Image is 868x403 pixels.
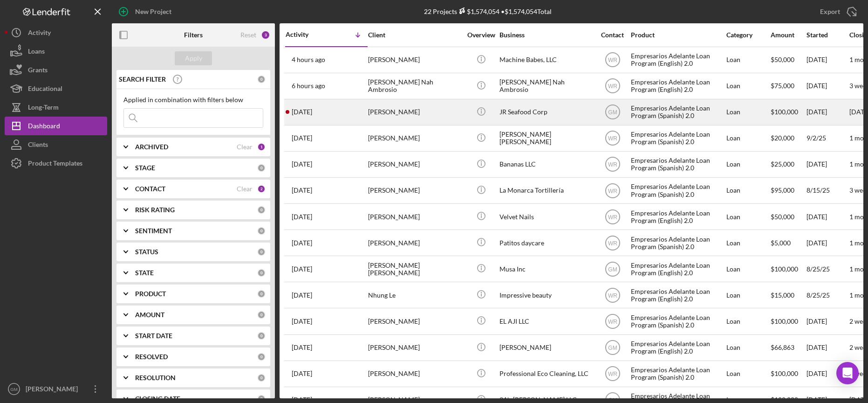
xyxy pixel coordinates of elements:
div: Empresarios Adelante Loan Program (English) 2.0 [631,335,724,360]
div: Product Templates [28,154,82,175]
div: Loan [726,257,770,281]
div: Empresarios Adelante Loan Program (Spanish) 2.0 [631,100,724,125]
div: 0 [257,311,266,319]
div: 3 [261,30,270,40]
div: JR Seafood Corp [499,100,593,125]
div: 0 [257,395,266,403]
div: [DATE] [806,74,848,98]
a: Activity [5,23,107,42]
div: Activity [28,23,51,44]
div: Grants [28,61,48,82]
div: Loan [726,204,770,229]
div: Nhung Le [368,283,461,307]
b: RISK RATING [135,206,175,214]
div: Overview [464,31,499,39]
time: 2025-08-28 01:08 [292,187,312,194]
button: Grants [5,61,107,79]
div: 0 [257,353,266,361]
a: Educational [5,79,107,98]
div: 0 [257,269,266,277]
div: [PERSON_NAME] [PERSON_NAME] [368,257,461,281]
div: Empresarios Adelante Loan Program (English) 2.0 [631,257,724,281]
span: $95,000 [771,186,794,194]
div: Loan [726,178,770,203]
div: New Project [135,2,171,21]
div: Empresarios Adelante Loan Program (English) 2.0 [631,48,724,72]
text: WR [608,83,617,90]
div: Business [499,31,593,39]
div: Machine Babes, LLC [499,48,593,72]
div: [PERSON_NAME] [368,178,461,203]
div: Professional Eco Cleaning, LLC [499,361,593,386]
div: Dashboard [28,117,60,138]
div: Clients [28,135,48,156]
div: [PERSON_NAME] [368,335,461,360]
div: Activity [286,31,327,38]
div: [DATE] [806,100,848,125]
div: [PERSON_NAME] [23,380,84,401]
div: La Monarca Tortillería [499,178,593,203]
div: Loan [726,100,770,125]
text: WR [608,135,617,142]
b: AMOUNT [135,311,164,319]
div: Clear [237,185,253,193]
b: SEARCH FILTER [119,76,166,83]
div: 22 Projects • $1,574,054 Total [424,7,552,15]
div: Loan [726,335,770,360]
time: 2025-08-11 23:35 [292,318,312,325]
div: 1 [257,143,266,151]
div: 0 [257,164,266,172]
div: Empresarios Adelante Loan Program (Spanish) 2.0 [631,309,724,334]
div: EL AJI LLC [499,309,593,334]
div: Export [820,2,840,21]
time: 2025-08-25 07:00 [292,292,312,299]
time: 2025-09-06 18:34 [292,108,312,116]
div: [DATE] [806,309,848,334]
div: [DATE] [806,204,848,229]
div: 0 [257,75,266,83]
div: [DATE] [806,361,848,386]
text: WR [608,371,617,377]
button: Apply [175,51,212,65]
div: Bananas LLC [499,152,593,177]
span: $15,000 [771,291,794,299]
button: Clients [5,135,107,154]
div: [DATE] [806,152,848,177]
span: $25,000 [771,160,794,168]
a: Dashboard [5,117,107,135]
div: Empresarios Adelante Loan Program (Spanish) 2.0 [631,126,724,151]
div: [PERSON_NAME] Nah Ambrosio [499,74,593,98]
div: [DATE] [806,48,848,72]
div: Started [806,31,848,39]
div: Musa Inc [499,257,593,281]
b: RESOLVED [135,353,168,361]
div: [PERSON_NAME] [368,100,461,125]
div: 0 [257,290,266,298]
text: WR [608,188,617,194]
text: GM [608,345,617,351]
text: GM [608,266,617,272]
div: Clear [237,143,253,151]
div: [DATE] [806,335,848,360]
button: Loans [5,42,107,61]
div: Impressive beauty [499,283,593,307]
div: 0 [257,227,266,235]
div: Empresarios Adelante Loan Program (English) 2.0 [631,204,724,229]
b: SENTIMENT [135,227,172,235]
button: New Project [112,2,181,21]
span: $50,000 [771,213,794,221]
b: PRODUCT [135,290,166,298]
div: Empresarios Adelante Loan Program (English) 2.0 [631,283,724,307]
div: Client [368,31,461,39]
span: $100,000 [771,108,798,116]
div: Empresarios Adelante Loan Program (Spanish) 2.0 [631,230,724,255]
time: 2025-09-03 05:39 [292,160,312,168]
text: GM [608,109,617,116]
span: $75,000 [771,82,794,90]
span: $20,000 [771,134,794,142]
div: Empresarios Adelante Loan Program (Spanish) 2.0 [631,152,724,177]
div: Loans [28,42,45,63]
